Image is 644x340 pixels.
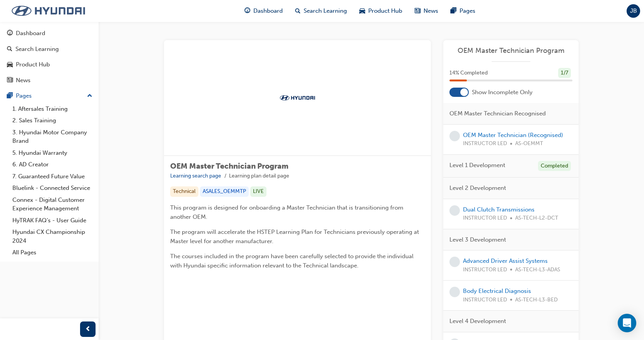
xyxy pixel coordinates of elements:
span: Level 4 Development [449,317,506,326]
a: Product Hub [3,58,96,72]
div: Product Hub [16,60,50,69]
a: Dashboard [3,26,96,41]
a: Advanced Driver Assist Systems [463,257,548,264]
span: AS-TECH-L3-BED [515,296,558,304]
span: learningRecordVerb_NONE-icon [449,257,460,267]
span: Level 2 Development [449,184,506,193]
div: Completed [538,161,571,171]
span: learningRecordVerb_NONE-icon [449,131,460,141]
a: 2. Sales Training [9,115,96,127]
button: Pages [3,89,96,103]
span: AS-TECH-L2-DCT [515,214,558,223]
span: news-icon [7,77,13,84]
a: guage-iconDashboard [238,3,289,19]
span: OEM Master Technician Recognised [449,109,546,118]
div: Search Learning [15,45,59,54]
span: Dashboard [253,7,283,15]
span: Show Incomplete Only [472,88,533,97]
a: search-iconSearch Learning [289,3,353,19]
div: Pages [16,91,32,100]
span: news-icon [415,6,420,16]
li: Learning plan detail page [229,172,289,181]
div: LIVE [250,186,266,197]
a: All Pages [9,247,96,259]
span: learningRecordVerb_NONE-icon [449,205,460,216]
span: This program is designed for onboarding a Master Technician that is transitioning from another OEM. [170,204,405,220]
span: Product Hub [368,7,402,15]
a: Body Electrical Diagnosis [463,288,531,294]
span: News [424,7,438,15]
a: Search Learning [3,42,96,56]
div: News [16,76,31,85]
span: The courses included in the program have been carefully selected to provide the individual with H... [170,253,415,269]
a: Learning search page [170,173,221,179]
a: Hyundai CX Championship 2024 [9,226,96,247]
a: 6. AD Creator [9,159,96,171]
span: guage-icon [7,30,13,37]
span: INSTRUCTOR LED [463,266,507,274]
span: pages-icon [451,6,456,16]
span: guage-icon [244,6,250,16]
span: prev-icon [85,325,91,334]
a: OEM Master Technician Program [449,46,572,55]
a: Dual Clutch Transmissions [463,206,535,213]
span: Level 3 Development [449,235,506,244]
span: INSTRUCTOR LED [463,296,507,304]
a: HyTRAK FAQ's - User Guide [9,215,96,227]
div: ASALES_OEMMTP [200,186,249,197]
button: JB [627,4,640,18]
span: search-icon [7,46,12,53]
div: Dashboard [16,29,45,38]
a: car-iconProduct Hub [353,3,408,19]
a: 5. Hyundai Warranty [9,147,96,159]
img: Trak [4,3,93,19]
span: AS-TECH-L3-ADAS [515,266,560,274]
a: news-iconNews [408,3,444,19]
a: Connex - Digital Customer Experience Management [9,194,96,215]
span: car-icon [7,61,13,68]
div: 1 / 7 [558,68,571,78]
a: pages-iconPages [444,3,482,19]
a: 3. Hyundai Motor Company Brand [9,127,96,147]
span: INSTRUCTOR LED [463,214,507,223]
div: Open Intercom Messenger [618,314,636,332]
span: Pages [460,7,475,15]
a: OEM Master Technician (Recognised) [463,132,563,139]
span: AS-OEMMT [515,139,543,148]
a: Bluelink - Connected Service [9,182,96,194]
span: 14 % Completed [449,69,488,78]
span: The program will accelerate the HSTEP Learning Plan for Technicians previously operating at Maste... [170,228,420,245]
span: car-icon [359,6,365,16]
span: Level 1 Development [449,161,505,170]
span: JB [630,7,637,15]
span: Search Learning [304,7,347,15]
span: learningRecordVerb_NONE-icon [449,287,460,297]
div: Technical [170,186,198,197]
button: DashboardSearch LearningProduct HubNews [3,25,96,89]
a: 1. Aftersales Training [9,103,96,115]
a: 7. Guaranteed Future Value [9,171,96,183]
span: pages-icon [7,93,13,100]
span: search-icon [295,6,301,16]
span: INSTRUCTOR LED [463,139,507,148]
img: Trak [276,94,319,101]
span: up-icon [87,91,92,101]
a: News [3,73,96,88]
span: OEM Master Technician Program [170,162,289,171]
